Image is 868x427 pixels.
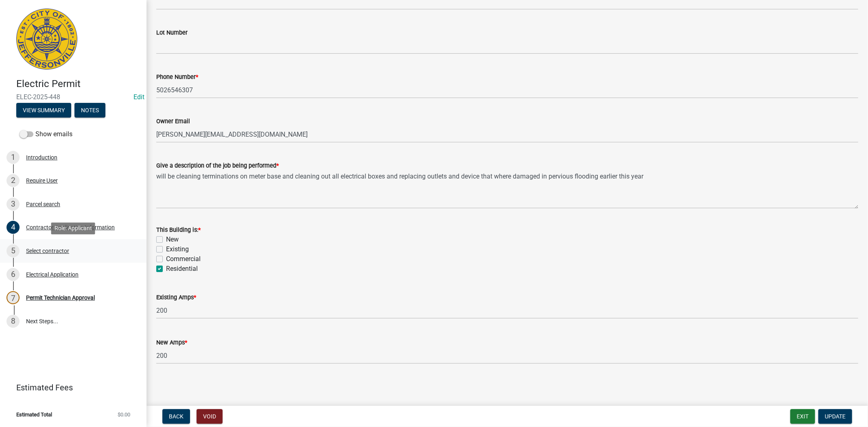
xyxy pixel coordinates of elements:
[118,412,130,417] span: $0.00
[790,409,815,424] button: Exit
[133,93,144,101] a: Edit
[166,264,198,274] label: Residential
[825,413,846,420] span: Update
[26,224,115,230] div: Contractor Application Information
[166,244,189,254] label: Existing
[166,254,201,264] label: Commercial
[197,409,223,424] button: Void
[16,107,71,114] wm-modal-confirm: Summary
[7,198,20,211] div: 3
[20,129,72,139] label: Show emails
[7,268,20,281] div: 6
[26,272,79,277] div: Electrical Application
[16,412,52,417] span: Estimated Total
[16,103,71,118] button: View Summary
[26,201,60,207] div: Parcel search
[26,295,95,301] div: Permit Technician Approval
[156,295,196,301] label: Existing Amps
[166,235,179,244] label: New
[156,227,201,233] label: This Building is:
[16,9,77,70] img: City of Jeffersonville, Indiana
[7,291,20,304] div: 7
[818,409,852,424] button: Update
[7,151,20,164] div: 1
[156,74,198,80] label: Phone Number
[156,30,188,36] label: Lot Number
[26,155,57,160] div: Introduction
[74,103,105,118] button: Notes
[16,93,130,101] span: ELEC-2025-448
[169,413,184,420] span: Back
[162,409,190,424] button: Back
[51,222,95,234] div: Role: Applicant
[7,379,133,396] a: Estimated Fees
[156,119,190,124] label: Owner Email
[74,107,105,114] wm-modal-confirm: Notes
[26,178,58,183] div: Require User
[156,340,187,346] label: New Amps
[7,244,20,257] div: 5
[7,315,20,328] div: 8
[16,78,140,90] h4: Electric Permit
[7,221,20,234] div: 4
[156,163,279,169] label: Give a description of the job being performed
[133,93,144,101] wm-modal-confirm: Edit Application Number
[26,248,69,254] div: Select contractor
[7,174,20,187] div: 2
